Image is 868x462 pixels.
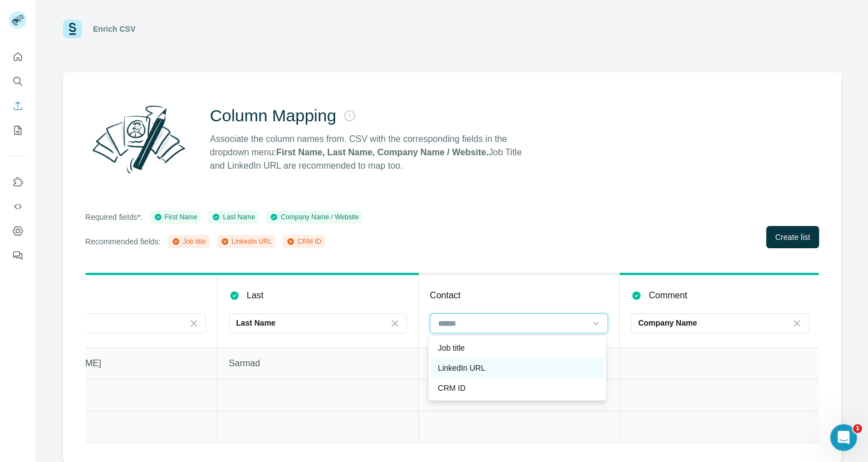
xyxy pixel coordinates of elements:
[210,106,336,126] h2: Column Mapping
[438,382,465,394] p: CRM ID
[638,317,697,328] p: Company Name
[85,99,192,179] img: Surfe Illustration - Column Mapping
[276,148,488,157] strong: First Name, Last Name, Company Name / Website.
[210,132,532,173] p: Associate the column names from. CSV with the corresponding fields in the dropdown menu: Job Titl...
[247,289,263,302] p: Last
[9,71,27,91] button: Search
[93,23,135,35] div: Enrich CSV
[154,212,198,222] div: First Name
[212,212,255,222] div: Last Name
[9,120,27,140] button: My lists
[9,47,27,67] button: Quick start
[830,424,857,451] iframe: Intercom live chat
[9,196,27,217] button: Use Surfe API
[775,232,810,243] span: Create list
[430,289,460,302] p: Contact
[236,317,276,328] p: Last Name
[9,172,27,192] button: Use Surfe on LinkedIn
[649,289,687,302] p: Comment
[171,237,205,247] div: Job title
[229,357,407,370] p: Sarmad
[9,245,27,266] button: Feedback
[9,221,27,241] button: Dashboard
[9,11,27,29] img: Avatar
[220,237,272,247] div: LinkedIn URL
[85,236,160,247] p: Recommended fields:
[853,424,862,433] span: 1
[269,212,359,222] div: Company Name / Website
[438,362,485,373] p: LinkedIn URL
[63,19,82,38] img: Surfe Logo
[766,226,819,248] button: Create list
[286,237,321,247] div: CRM ID
[9,96,27,116] button: Enrich CSV
[85,212,143,223] p: Required fields*:
[438,342,464,353] p: Job title
[28,357,206,370] p: [PERSON_NAME]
